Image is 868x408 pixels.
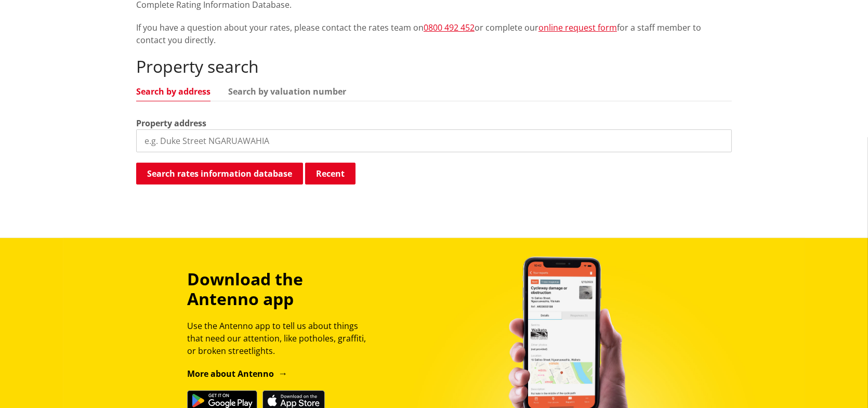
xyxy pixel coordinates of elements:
[187,368,287,379] a: More about Antenno
[538,22,617,33] a: online request form
[187,320,375,357] p: Use the Antenno app to tell us about things that need our attention, like potholes, graffiti, or ...
[136,57,732,76] h2: Property search
[305,163,356,185] button: Recent
[136,87,211,96] a: Search by address
[228,87,346,96] a: Search by valuation number
[136,21,732,46] p: If you have a question about your rates, please contact the rates team on or complete our for a s...
[424,22,475,33] a: 0800 492 452
[136,117,206,129] label: Property address
[187,269,375,309] h3: Download the Antenno app
[136,129,732,152] input: e.g. Duke Street NGARUAWAHIA
[136,163,303,185] button: Search rates information database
